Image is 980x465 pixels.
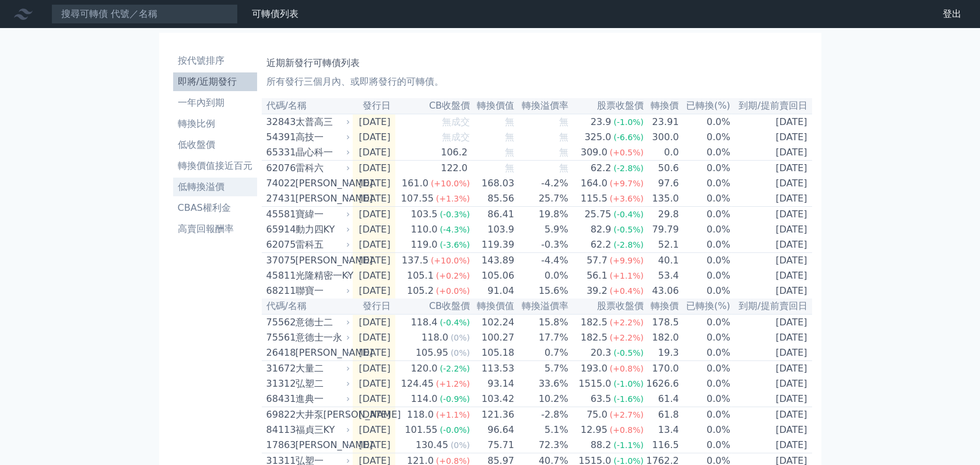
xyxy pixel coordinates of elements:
[440,318,470,327] span: (-0.4%)
[296,284,348,298] div: 聯寶一
[405,269,436,283] div: 105.1
[252,8,298,19] a: 可轉債列表
[296,377,348,391] div: 弘塑二
[266,269,293,283] div: 45811
[582,207,614,221] div: 25.75
[515,407,569,423] td: -2.8%
[515,283,569,299] td: 15.6%
[173,222,257,236] li: 高賣回報酬率
[405,408,436,422] div: 118.0
[470,361,515,377] td: 113.53
[679,345,730,361] td: 0.0%
[644,253,679,269] td: 40.1
[173,93,257,112] a: 一年內到期
[505,131,514,143] span: 無
[296,130,348,144] div: 高技一
[470,253,515,269] td: 143.89
[644,391,679,407] td: 61.4
[470,268,515,283] td: 105.06
[584,284,610,298] div: 39.2
[731,314,812,330] td: [DATE]
[296,223,348,237] div: 動力四KY
[731,207,812,223] td: [DATE]
[353,438,395,453] td: [DATE]
[470,391,515,407] td: 103.42
[266,161,293,175] div: 62076
[436,410,470,419] span: (+1.1%)
[266,254,293,268] div: 37075
[613,117,644,127] span: (-1.0%)
[353,391,395,407] td: [DATE]
[173,96,257,110] li: 一年內到期
[296,392,348,406] div: 進典一
[266,346,293,360] div: 26418
[679,98,730,114] th: 已轉換(%)
[731,391,812,407] td: [DATE]
[731,407,812,423] td: [DATE]
[933,5,971,23] a: 登出
[610,318,644,327] span: (+2.2%)
[436,286,470,296] span: (+0.0%)
[470,283,515,299] td: 91.04
[679,176,730,191] td: 0.0%
[470,438,515,453] td: 75.71
[731,253,812,269] td: [DATE]
[610,148,644,157] span: (+0.5%)
[731,237,812,253] td: [DATE]
[644,438,679,453] td: 116.5
[679,191,730,207] td: 0.0%
[613,394,644,404] span: (-1.6%)
[610,364,644,373] span: (+0.8%)
[470,222,515,237] td: 103.9
[515,376,569,391] td: 33.6%
[353,98,395,114] th: 發行日
[353,222,395,237] td: [DATE]
[173,180,257,194] li: 低轉換溢價
[431,179,470,188] span: (+10.0%)
[731,222,812,237] td: [DATE]
[353,422,395,438] td: [DATE]
[353,191,395,207] td: [DATE]
[266,115,293,129] div: 32843
[470,299,515,314] th: 轉換價值
[588,392,614,406] div: 63.5
[266,331,293,345] div: 75561
[731,438,812,453] td: [DATE]
[266,145,293,159] div: 65331
[296,115,348,129] div: 太普高三
[296,254,348,268] div: [PERSON_NAME]
[442,116,470,127] span: 無成交
[470,191,515,207] td: 85.56
[296,176,348,190] div: [PERSON_NAME]
[731,145,812,161] td: [DATE]
[440,210,470,219] span: (-0.3%)
[679,130,730,145] td: 0.0%
[470,207,515,223] td: 86.41
[436,271,470,280] span: (+0.2%)
[296,192,348,206] div: [PERSON_NAME]
[409,362,440,376] div: 120.0
[578,145,610,159] div: 309.0
[405,284,436,298] div: 105.2
[731,161,812,176] td: [DATE]
[578,315,610,329] div: 182.5
[438,145,470,159] div: 106.2
[470,376,515,391] td: 93.14
[353,268,395,283] td: [DATE]
[173,220,257,238] a: 高賣回報酬率
[515,176,569,191] td: -4.2%
[266,408,293,422] div: 69822
[515,207,569,223] td: 19.8%
[296,238,348,252] div: 雷科五
[731,330,812,345] td: [DATE]
[515,391,569,407] td: 10.2%
[409,238,440,252] div: 119.0
[353,299,395,314] th: 發行日
[610,271,644,280] span: (+1.1%)
[610,194,644,203] span: (+3.6%)
[436,379,470,388] span: (+1.2%)
[353,407,395,423] td: [DATE]
[515,422,569,438] td: 5.1%
[442,131,470,143] span: 無成交
[353,145,395,161] td: [DATE]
